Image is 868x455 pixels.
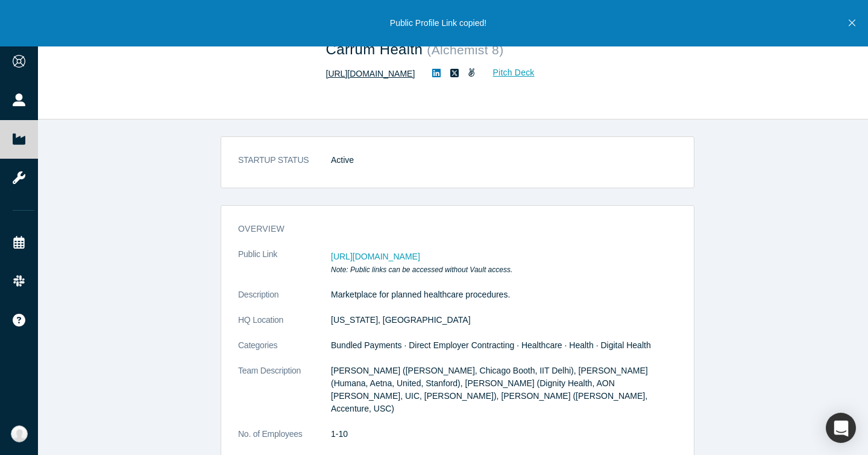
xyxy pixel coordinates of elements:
[480,66,535,80] a: Pitch Deck
[238,223,660,235] h3: overview
[331,428,677,441] dd: 1-10
[331,154,677,167] dd: Active
[11,425,28,442] img: Suhan Lee's Account
[238,314,331,339] dt: HQ Location
[331,364,677,415] p: [PERSON_NAME] ([PERSON_NAME], Chicago Booth, IIT Delhi), [PERSON_NAME] (Humana, Aetna, United, St...
[225,17,309,102] img: Carrum Health's Logo
[427,43,503,57] small: ( Alchemist 8 )
[238,154,331,179] dt: STARTUP STATUS
[331,340,651,350] span: Bundled Payments · Direct Employer Contracting · Healthcare · Health · Digital Health
[331,288,677,301] p: Marketplace for planned healthcare procedures.
[331,314,677,326] dd: [US_STATE], [GEOGRAPHIC_DATA]
[238,364,331,428] dt: Team Description
[238,288,331,314] dt: Description
[326,41,427,57] span: Carrum Health
[331,252,420,261] span: [URL][DOMAIN_NAME]
[326,68,415,80] a: [URL][DOMAIN_NAME]
[238,428,331,453] dt: No. of Employees
[390,17,486,30] p: Public Profile Link copied!
[238,248,277,261] span: Public Link
[238,339,331,364] dt: Categories
[331,266,512,274] em: Note: Public links can be accessed without Vault access.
